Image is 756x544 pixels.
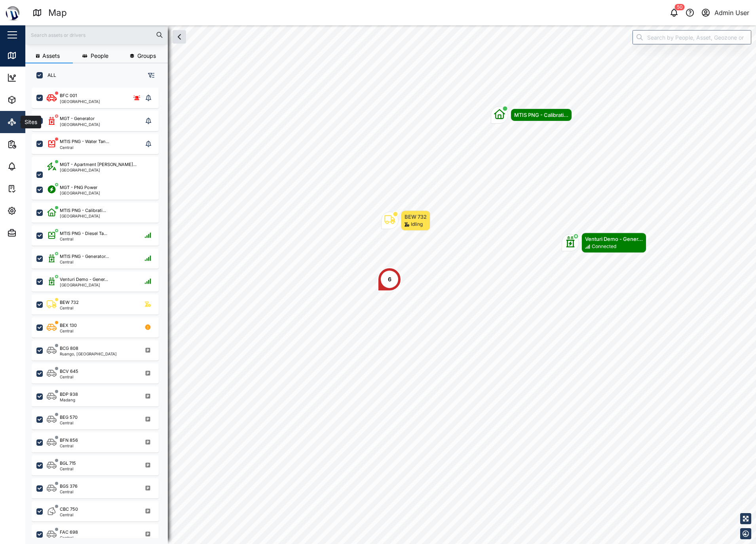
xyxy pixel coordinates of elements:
div: [GEOGRAPHIC_DATA] [60,214,106,218]
div: [GEOGRAPHIC_DATA] [60,191,100,195]
button: Admin User [700,7,750,18]
span: Assets [42,53,60,59]
div: 50 [675,4,685,10]
div: Sites [21,118,40,126]
div: CBC 750 [60,506,78,513]
div: [GEOGRAPHIC_DATA] [60,168,137,172]
div: Map [48,6,67,20]
div: Tasks [21,184,42,193]
div: Admin User [714,8,749,18]
input: Search assets or drivers [30,29,163,41]
div: BGL 715 [60,460,76,467]
div: BFN 856 [60,437,78,444]
label: ALL [43,72,56,78]
div: Map marker [378,267,401,291]
div: Map marker [562,233,646,253]
div: BGS 376 [60,483,78,490]
div: Assets [21,95,45,104]
div: MTIS PNG - Water Tan... [60,138,109,145]
div: Venturi Demo - Gener... [60,276,108,283]
div: BEW 732 [405,213,427,221]
div: Alarms [21,162,45,171]
div: Idling [411,221,423,228]
div: MTIS PNG - Calibrati... [60,207,106,214]
div: MTIS PNG - Calibrati... [514,111,568,119]
div: [GEOGRAPHIC_DATA] [60,99,100,103]
div: BCG 808 [60,345,78,352]
div: Ruango, [GEOGRAPHIC_DATA] [60,352,117,356]
div: Central [60,444,78,448]
div: MTIS PNG - Diesel Ta... [60,230,107,237]
div: BDP 938 [60,391,78,398]
div: BCV 645 [60,368,78,375]
div: Map [21,51,38,60]
div: Venturi Demo - Gener... [585,235,643,243]
canvas: Map [25,25,756,544]
div: grid [32,85,167,538]
img: Main Logo [4,4,21,21]
div: 6 [388,275,391,284]
div: BEX 130 [60,322,77,329]
div: Dashboard [21,73,56,82]
div: Central [60,260,109,264]
div: [GEOGRAPHIC_DATA] [60,283,108,287]
div: Central [60,536,78,540]
div: MTIS PNG - Generator... [60,253,109,260]
div: Admin [21,229,44,237]
div: MGT - PNG Power [60,184,97,191]
div: Central [60,513,78,517]
div: Central [60,237,107,241]
div: Central [60,421,78,425]
span: People [91,53,108,59]
div: BEW 732 [60,299,79,306]
div: Connected [592,243,616,250]
div: Map marker [491,106,572,124]
div: Madang [60,398,78,402]
span: Groups [137,53,156,59]
div: Central [60,375,78,379]
div: Central [60,329,77,333]
div: Central [60,145,109,149]
div: MGT - Generator [60,115,95,122]
div: MGT - Apartment [PERSON_NAME]... [60,161,137,168]
div: Central [60,490,78,494]
div: Map marker [381,210,430,231]
div: Central [60,467,76,471]
div: Settings [21,206,49,215]
div: Central [60,306,79,310]
input: Search by People, Asset, Geozone or Place [633,30,751,44]
div: BFC 001 [60,92,77,99]
div: FAC 698 [60,529,78,536]
div: BEG 570 [60,414,78,421]
div: [GEOGRAPHIC_DATA] [60,122,100,126]
div: Reports [21,140,47,149]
